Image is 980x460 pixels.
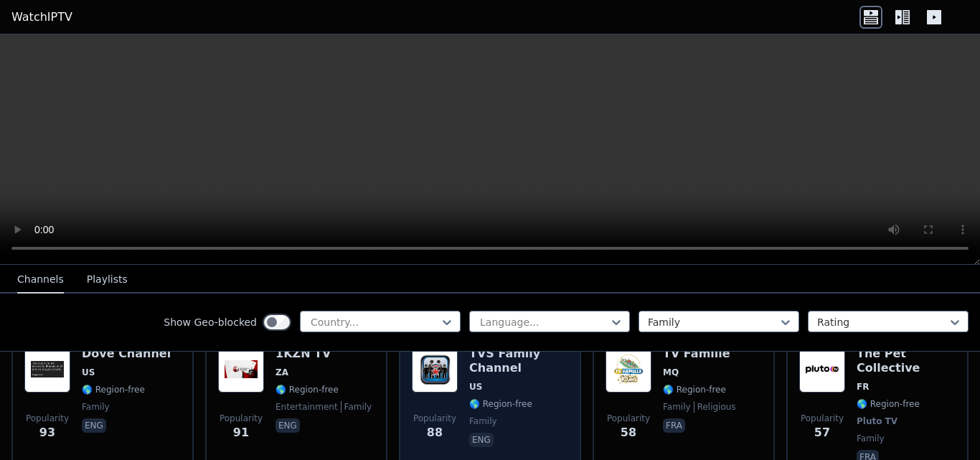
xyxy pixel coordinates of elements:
h6: The Pet Collective [857,347,956,375]
span: US [82,367,95,378]
span: 91 [233,424,249,441]
img: TVS Family Channel [412,347,458,393]
span: Popularity [607,413,650,424]
img: TV Famille [606,347,651,393]
span: religious [694,401,736,413]
img: 1KZN TV [218,347,264,393]
span: Popularity [801,413,844,424]
label: Show Geo-blocked [164,315,257,329]
span: 🌎 Region-free [663,384,726,395]
h6: TV Famille [663,347,736,361]
p: fra [663,418,685,433]
span: family [663,401,691,413]
span: 88 [427,424,443,441]
p: eng [82,418,106,433]
span: Pluto TV [857,416,897,427]
span: ZA [275,367,288,378]
span: 57 [814,424,830,441]
span: 🌎 Region-free [275,384,339,395]
span: family [469,416,497,427]
img: The Pet Collective [799,347,845,393]
span: 🌎 Region-free [469,398,532,410]
span: Popularity [220,413,263,424]
span: family [341,401,372,413]
span: entertainment [275,401,338,413]
h6: 1KZN TV [275,347,374,361]
p: eng [469,433,494,447]
p: eng [275,418,300,433]
span: Popularity [413,413,456,424]
span: MQ [663,367,679,378]
span: family [857,433,885,444]
img: Dove Channel [24,347,70,393]
span: 🌎 Region-free [82,384,145,395]
span: US [469,381,482,393]
span: family [82,401,110,413]
a: WatchIPTV [11,9,72,26]
span: 🌎 Region-free [857,398,920,410]
span: Popularity [26,413,69,424]
h6: Dove Channel [82,347,171,361]
span: FR [857,381,869,393]
span: 93 [39,424,55,441]
span: 58 [621,424,636,441]
h6: TVS Family Channel [469,347,568,375]
button: Playlists [87,266,128,294]
button: Channels [17,266,64,294]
